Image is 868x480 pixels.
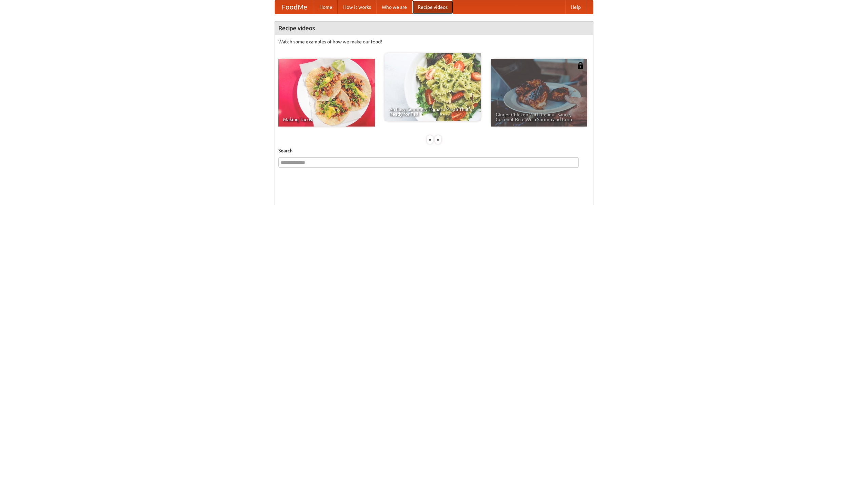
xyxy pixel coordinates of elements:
p: Watch some examples of how we make our food! [278,38,590,45]
h5: Search [278,147,590,154]
a: Who we are [376,0,412,14]
span: An Easy, Summery Tomato Pasta That's Ready for Fall [389,107,476,116]
a: FoodMe [275,0,314,14]
img: 483408.png [577,62,584,69]
a: Help [565,0,586,14]
h4: Recipe videos [275,21,593,35]
a: Home [314,0,338,14]
div: » [435,135,441,144]
div: « [427,135,433,144]
a: Making Tacos [278,59,375,127]
a: Recipe videos [412,0,453,14]
span: Making Tacos [283,117,370,122]
a: How it works [338,0,376,14]
a: An Easy, Summery Tomato Pasta That's Ready for Fall [384,53,481,121]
